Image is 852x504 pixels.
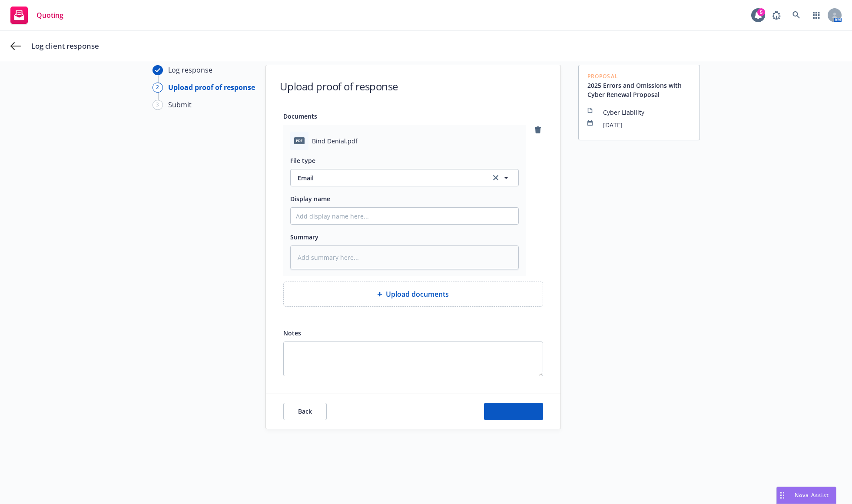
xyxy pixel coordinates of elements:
[603,120,691,129] span: [DATE]
[168,99,192,110] div: Submit
[283,329,301,337] span: Notes
[290,169,519,186] button: Emailclear selection
[31,41,99,51] span: Log client response
[168,65,212,75] div: Log response
[587,81,691,99] a: 2025 Errors and Omissions with Cyber Renewal Proposal
[294,137,305,144] span: pdf
[168,82,255,93] div: Upload proof of response
[788,7,805,24] a: Search
[290,233,318,241] span: Summary
[795,491,829,499] span: Nova Assist
[36,12,63,19] span: Quoting
[298,173,481,182] span: Email
[587,74,691,79] span: Proposal
[491,172,501,183] a: clear selection
[283,403,327,420] button: Back
[298,407,312,415] span: Back
[290,156,315,165] span: File type
[283,112,317,120] span: Documents
[152,100,163,110] div: 3
[757,8,765,16] div: 5
[283,282,543,307] div: Upload documents
[533,125,543,135] a: remove
[291,208,518,224] input: Add display name here...
[776,487,836,504] button: Nova Assist
[777,487,788,504] div: Drag to move
[386,289,449,299] span: Upload documents
[603,108,691,117] span: Cyber Liability
[152,83,163,93] div: 2
[280,79,398,93] h1: Upload proof of response
[7,3,67,27] a: Quoting
[290,195,330,203] span: Display name
[808,7,825,24] a: Switch app
[312,136,358,146] span: Bind Denial.pdf
[484,403,543,420] button: Next
[768,7,785,24] a: Report a Bug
